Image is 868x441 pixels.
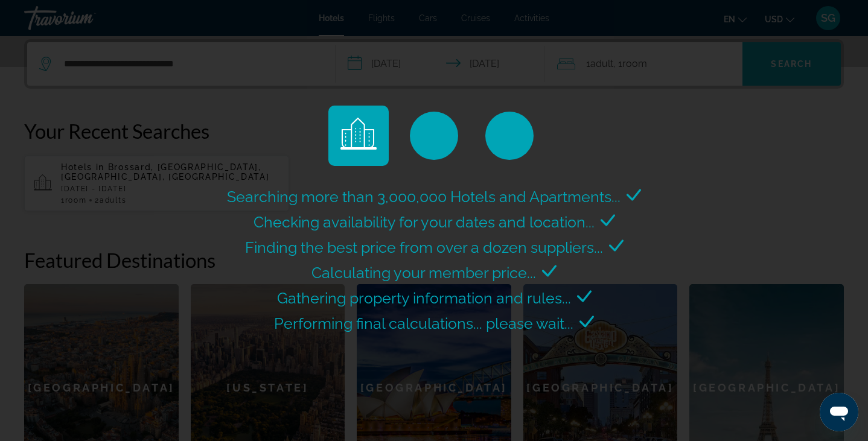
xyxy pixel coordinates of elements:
span: Searching more than 3,000,000 Hotels and Apartments... [227,188,621,206]
span: Calculating your member price... [311,264,536,282]
span: Finding the best price from over a dozen suppliers... [245,238,603,256]
span: Checking availability for your dates and location... [254,213,595,231]
span: Performing final calculations... please wait... [274,314,573,332]
iframe: Bouton de lancement de la fenêtre de messagerie [820,393,858,431]
span: Gathering property information and rules... [277,289,571,307]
